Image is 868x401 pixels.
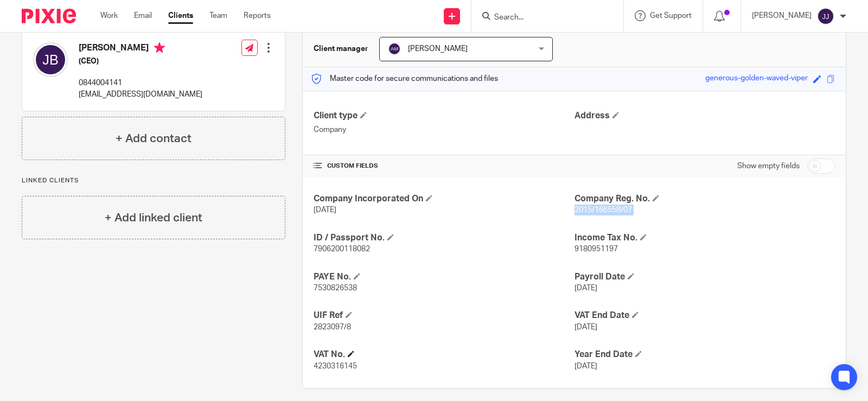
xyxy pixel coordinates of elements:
span: 2823097/8 [314,323,351,331]
span: 7906200118082 [314,245,370,253]
div: generous-golden-waved-viper [705,73,808,85]
span: 2015/166558/07 [575,206,632,214]
p: Company [314,124,574,135]
h4: Company Reg. No. [575,193,835,205]
span: [DATE] [575,284,597,292]
h4: ID / Passport No. [314,232,574,244]
p: [EMAIL_ADDRESS][DOMAIN_NAME] [79,89,202,100]
h4: VAT End Date [575,310,835,321]
a: Work [100,10,118,21]
span: [PERSON_NAME] [408,45,468,53]
h4: [PERSON_NAME] [79,42,202,56]
a: Reports [244,10,271,21]
span: [DATE] [575,362,597,370]
span: 4230316145 [314,362,357,370]
label: Show empty fields [737,161,800,171]
p: [PERSON_NAME] [752,10,812,21]
h5: (CEO) [79,56,202,67]
span: 7530826538 [314,284,357,292]
h4: Client type [314,110,574,122]
img: svg%3E [33,42,68,77]
span: [DATE] [314,206,336,214]
h4: PAYE No. [314,271,574,283]
img: svg%3E [817,8,834,25]
img: Pixie [22,9,76,23]
span: Get Support [650,12,692,20]
img: svg%3E [388,42,401,55]
p: 0844004141 [79,78,202,88]
input: Search [493,13,591,23]
h4: Address [575,110,835,122]
h4: Income Tax No. [575,232,835,244]
h4: + Add linked client [105,209,202,226]
h4: Company Incorporated On [314,193,574,205]
span: [DATE] [575,323,597,331]
a: Team [209,10,227,21]
h4: UIF Ref [314,310,574,321]
span: 9180951197 [575,245,618,253]
p: Linked clients [22,176,285,185]
h4: CUSTOM FIELDS [314,162,574,170]
h3: Client manager [314,43,368,54]
h4: + Add contact [116,130,192,147]
a: Email [134,10,152,21]
a: Clients [168,10,193,21]
p: Master code for secure communications and files [311,73,498,84]
h4: Year End Date [575,349,835,360]
h4: VAT No. [314,349,574,360]
i: Primary [154,42,165,53]
h4: Payroll Date [575,271,835,283]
